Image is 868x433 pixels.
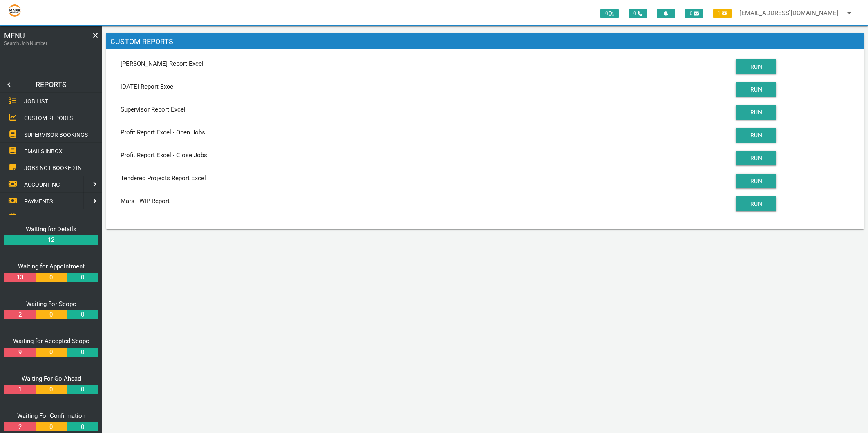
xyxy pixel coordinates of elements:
a: 1 [4,385,35,394]
a: Waiting For Go Ahead [22,375,81,382]
a: 0 [67,422,98,432]
button: RUN [736,151,776,165]
div: Profit Report Excel - Close Jobs [116,151,731,160]
div: Supervisor Report Excel [116,105,731,114]
div: [PERSON_NAME] Report Excel [116,59,731,69]
span: MENU [4,30,25,41]
span: JOBS NOT BOOKED IN [24,165,82,171]
a: 2 [4,310,35,319]
span: SUPERVISOR BOOKINGS [24,131,88,138]
button: RUN [736,128,776,143]
span: ACCOUNTING [24,181,60,188]
a: Waiting for Accepted Scope [13,337,89,345]
a: Waiting For Scope [26,300,76,308]
button: RUN [736,82,776,97]
a: 0 [67,310,98,319]
a: 0 [67,385,98,394]
label: Search Job Number [4,40,79,47]
h1: Custom Reports [106,33,864,50]
button: RUN [736,105,776,120]
div: Profit Report Excel - Open Jobs [116,128,731,137]
span: PAYMENTS [24,198,53,204]
a: REPORTS [16,76,86,93]
a: 13 [4,273,35,282]
a: Waiting For Confirmation [17,412,85,420]
a: 0 [36,422,67,432]
img: s3file [8,4,21,17]
a: Waiting for Details [26,225,76,233]
span: 1 [713,9,732,18]
button: RUN [736,196,776,211]
div: Mars - WIP Report [116,196,731,206]
a: 0 [67,273,98,282]
span: CUSTOM REPORTS [24,115,73,121]
a: 2 [4,422,35,432]
a: 0 [36,310,67,319]
a: 0 [36,385,67,394]
span: EMAILS INBOX [24,148,63,154]
span: 0 [685,9,703,18]
a: 0 [67,348,98,357]
a: 0 [36,348,67,357]
span: 0 [600,9,619,18]
div: [DATE] Report Excel [116,82,731,92]
button: RUN [736,59,776,74]
span: 0 [629,9,647,18]
div: Tendered Projects Report Excel [116,174,731,183]
a: 9 [4,348,35,357]
a: Waiting for Appointment [18,263,85,270]
a: 0 [36,273,67,282]
button: RUN [736,174,776,188]
span: VIEW SCHEDULE [24,214,67,221]
a: 12 [4,235,98,245]
span: JOB LIST [24,98,48,105]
